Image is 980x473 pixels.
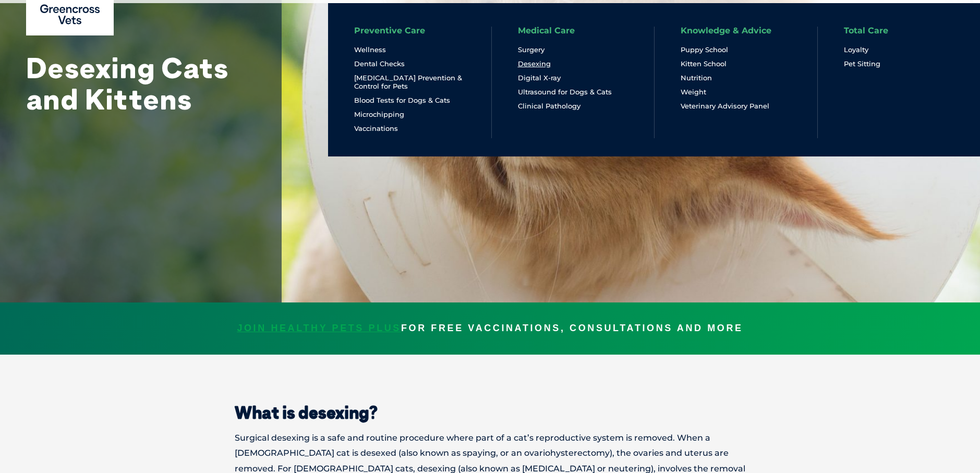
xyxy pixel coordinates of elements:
[237,321,401,336] span: JOIN HEALTHY PETS PLUS
[354,27,425,35] a: Preventive Care
[354,45,386,54] a: Wellness
[518,74,561,82] a: Digital X-ray
[681,27,771,35] a: Knowledge & Advice
[354,59,405,68] a: Dental Checks
[681,59,727,68] a: Kitten School
[681,45,728,54] a: Puppy School
[518,88,612,96] a: Ultrasound for Dogs & Cats
[844,59,880,68] a: Pet Sitting
[518,45,545,54] a: Surgery
[681,88,706,96] a: Weight
[518,102,580,111] a: Clinical Pathology
[354,74,465,91] a: [MEDICAL_DATA] Prevention & Control for Pets
[354,110,404,119] a: Microchipping
[10,321,970,336] p: FOR FREE VACCINATIONS, CONSULTATIONS AND MORE
[681,74,712,82] a: Nutrition
[518,27,575,35] a: Medical Care
[844,45,868,54] a: Loyalty
[354,124,398,133] a: Vaccinations
[26,52,256,115] h1: Desexing Cats and Kittens
[844,27,888,35] a: Total Care
[235,402,378,423] strong: What is desexing?
[237,323,401,333] a: JOIN HEALTHY PETS PLUS
[681,102,769,111] a: Veterinary Advisory Panel
[518,59,551,68] a: Desexing
[354,96,450,105] a: Blood Tests for Dogs & Cats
